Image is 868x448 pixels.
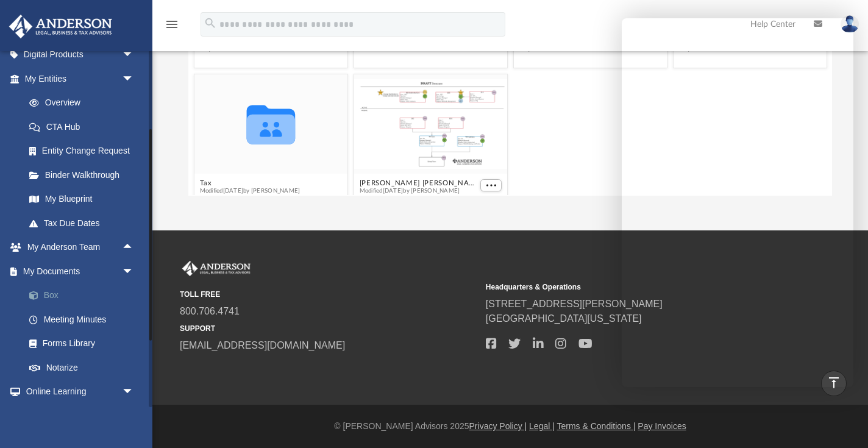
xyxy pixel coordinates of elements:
[152,420,868,433] div: © [PERSON_NAME] Advisors 2025
[204,16,217,30] i: search
[486,313,642,324] a: [GEOGRAPHIC_DATA][US_STATE]
[122,380,146,405] span: arrow_drop_down
[122,43,146,68] span: arrow_drop_down
[622,18,853,387] iframe: Chat Window
[841,15,859,33] img: User Pic
[17,307,152,332] a: Meeting Minutes
[557,421,636,431] a: Terms & Conditions |
[469,421,527,431] a: Privacy Policy |
[17,332,146,356] a: Forms Library
[199,179,300,187] button: Tax
[180,323,477,334] small: SUPPORT
[17,163,152,187] a: Binder Walkthrough
[9,259,152,283] a: My Documentsarrow_drop_down
[9,380,146,404] a: Online Learningarrow_drop_down
[122,235,146,260] span: arrow_drop_up
[359,179,477,187] button: [PERSON_NAME] [PERSON_NAME] - Structure (1).pdf
[17,211,152,235] a: Tax Due Dates
[359,187,477,195] span: Modified [DATE] by [PERSON_NAME]
[17,404,146,428] a: Courses
[180,261,253,277] img: Anderson Advisors Platinum Portal
[180,340,345,350] a: [EMAIL_ADDRESS][DOMAIN_NAME]
[9,235,146,260] a: My Anderson Teamarrow_drop_up
[180,306,240,316] a: 800.706.4741
[17,355,152,380] a: Notarize
[486,282,783,293] small: Headquarters & Operations
[180,289,477,300] small: TOLL FREE
[9,66,152,91] a: My Entitiesarrow_drop_down
[17,115,152,139] a: CTA Hub
[17,283,152,308] a: Box
[165,23,179,32] a: menu
[165,17,179,32] i: menu
[122,66,146,91] span: arrow_drop_down
[5,15,116,38] img: Anderson Advisors Platinum Portal
[638,421,686,431] a: Pay Invoices
[9,43,152,67] a: Digital Productsarrow_drop_down
[122,259,146,284] span: arrow_drop_down
[529,421,555,431] a: Legal |
[17,91,152,115] a: Overview
[480,179,502,192] button: More options
[17,139,152,163] a: Entity Change Request
[486,299,663,309] a: [STREET_ADDRESS][PERSON_NAME]
[199,187,300,195] span: Modified [DATE] by [PERSON_NAME]
[17,187,146,212] a: My Blueprint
